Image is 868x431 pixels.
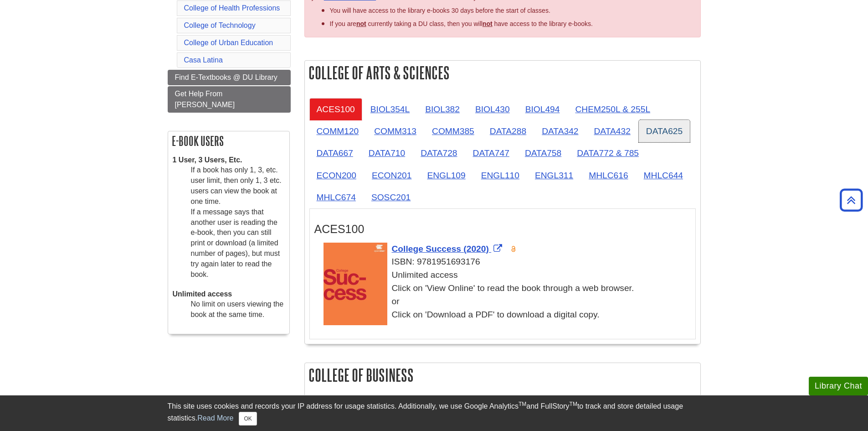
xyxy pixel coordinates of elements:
[425,120,482,142] a: COMM385
[519,401,526,407] sup: TM
[309,98,362,120] a: ACES100
[175,73,277,81] span: Find E-Textbooks @ DU Library
[518,142,569,164] a: DATA758
[184,56,223,64] a: Casa Latina
[330,7,550,14] span: You will have access to the library e-books 30 days before the start of classes.
[191,165,285,280] dd: If a book has only 1, 3, etc. user limit, then only 1, 3 etc. users can view the book at one time...
[356,20,366,27] strong: not
[418,98,467,120] a: BIOL382
[570,401,577,407] sup: TM
[324,255,691,269] div: ISBN: 9781951693176
[184,39,273,47] a: College of Urban Education
[837,194,866,206] a: Back to Top
[168,401,701,426] div: This site uses cookies and records your IP address for usage statistics. Additionally, we use Goo...
[324,243,387,325] img: Cover Art
[309,186,363,208] a: MHLC674
[361,142,412,164] a: DATA710
[197,414,233,422] a: Read More
[568,98,657,120] a: CHEM250L & 255L
[309,164,364,187] a: ECON200
[483,120,534,142] a: DATA288
[363,98,417,120] a: BIOL354L
[305,363,700,387] h2: College of Business
[184,21,256,29] a: College of Technology
[173,155,285,166] dt: 1 User, 3 Users, Etc.
[168,131,289,151] h2: E-book Users
[510,245,517,253] img: Open Access
[168,70,291,85] a: Find E-Textbooks @ DU Library
[175,90,235,109] span: Get Help From [PERSON_NAME]
[309,142,360,164] a: DATA667
[392,244,505,254] a: Link opens in new window
[239,412,257,426] button: Close
[314,223,691,236] h3: ACES100
[364,186,418,208] a: SOSC201
[365,164,419,187] a: ECON201
[330,20,593,27] span: If you are currently taking a DU class, then you will have access to the library e-books.
[570,142,646,164] a: DATA772 & 785
[392,244,489,254] span: College Success (2020)
[309,120,366,142] a: COMM120
[420,164,473,187] a: ENGL109
[168,86,291,113] a: Get Help From [PERSON_NAME]
[191,299,285,320] dd: No limit on users viewing the book at the same time.
[809,377,868,395] button: Library Chat
[581,164,635,187] a: MHLC616
[483,20,493,27] u: not
[534,120,586,142] a: DATA342
[413,142,464,164] a: DATA728
[518,98,567,120] a: BIOL494
[466,142,517,164] a: DATA747
[474,164,527,187] a: ENGL110
[173,289,285,300] dt: Unlimited access
[367,120,424,142] a: COMM313
[324,269,691,321] div: Unlimited access Click on 'View Online' to read the book through a web browser. or Click on 'Down...
[639,120,690,142] a: DATA625
[637,164,690,187] a: MHLC644
[305,61,700,85] h2: College of Arts & Sciences
[528,164,580,187] a: ENGL311
[586,120,637,142] a: DATA432
[184,4,280,12] a: College of Health Professions
[468,98,517,120] a: BIOL430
